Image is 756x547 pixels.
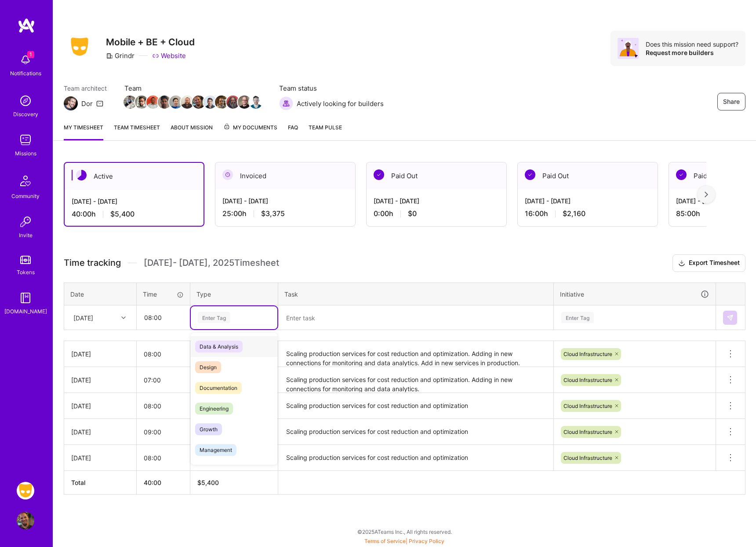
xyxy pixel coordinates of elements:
i: icon CompanyGray [106,52,113,59]
textarea: Scaling production services for cost reduction and optimization [279,394,552,418]
div: [DATE] - [DATE] [525,196,651,206]
img: Invoiced [222,169,233,180]
textarea: Scaling production services for cost reduction and optimization. Adding in new connections for mo... [279,342,552,366]
img: Team Member Avatar [181,95,194,109]
div: Initiative [560,289,709,299]
span: $ 5,400 [197,479,219,486]
img: Active [76,170,87,180]
textarea: Scaling production services for cost reduction and optimization [279,420,552,444]
span: Share [723,97,740,106]
img: logo [18,18,35,33]
input: HH:MM [137,306,189,329]
div: 16:00 h [525,209,651,218]
div: © 2025 ATeams Inc., All rights reserved. [53,521,756,543]
img: Team Member Avatar [226,95,240,109]
img: Paid Out [374,169,384,180]
a: FAQ [288,123,298,140]
div: [DATE] [71,375,129,385]
span: Actively looking for builders [297,99,384,108]
span: Time tracking [64,257,121,268]
img: Submit [727,314,734,321]
div: Dor [81,99,93,108]
img: Company Logo [64,35,95,59]
div: Missions [15,149,36,158]
img: teamwork [17,131,34,149]
div: [DATE] [71,401,129,411]
button: Export Timesheet [672,254,745,272]
span: Documentation [195,382,242,394]
span: My Documents [223,123,277,132]
div: 25:00 h [222,209,348,218]
div: 0:00 h [374,209,499,218]
img: Team Member Avatar [124,95,137,109]
div: Invoiced [215,162,355,189]
div: Request more builders [646,48,738,57]
div: Community [11,191,40,201]
img: Team Member Avatar [249,95,262,109]
div: [DATE] - [DATE] [374,196,499,206]
div: Notifications [10,69,41,78]
span: 1 [27,51,34,58]
img: Team Member Avatar [204,95,217,109]
img: Paid Out [525,169,535,180]
span: Data & Analysis [195,341,243,352]
input: HH:MM [137,446,190,470]
img: tokens [20,256,31,264]
span: Cloud Infrastructure [563,455,612,461]
div: Enter Tag [561,311,594,324]
span: Cloud Infrastructure [563,403,612,409]
span: Team status [279,84,384,93]
span: Growth [195,423,222,435]
div: [DATE] - [DATE] [72,197,196,206]
span: Team Pulse [309,124,342,131]
div: Discovery [13,110,38,119]
span: Engineering [195,403,233,415]
span: Management [195,444,236,456]
textarea: Scaling production services for cost reduction and optimization. Adding in new connections for mo... [279,368,552,392]
div: [DOMAIN_NAME] [4,307,47,316]
h3: Mobile + BE + Cloud [106,37,195,48]
img: bell [17,51,34,69]
img: Team Member Avatar [192,95,205,109]
i: icon Mail [96,100,103,107]
th: Date [64,283,137,305]
div: Paid Out [367,162,506,189]
div: Enter Tag [198,311,230,324]
div: [DATE] [71,349,129,359]
div: [DATE] [73,313,93,322]
img: Team Member Avatar [238,95,251,109]
span: [DATE] - [DATE] , 2025 Timesheet [144,257,279,268]
a: My timesheet [64,123,103,140]
span: $0 [408,209,417,218]
i: icon Download [678,259,685,268]
span: $2,160 [563,209,585,218]
img: right [705,191,708,198]
span: | [364,538,444,544]
span: Design [195,361,221,373]
textarea: Scaling production services for cost reduction and optimization [279,446,552,470]
img: Team Architect [64,96,78,110]
span: Cloud Infrastructure [563,377,612,383]
th: Total [64,471,137,495]
input: HH:MM [137,368,190,392]
i: icon Chevron [121,316,126,320]
img: discovery [17,92,34,110]
a: About Mission [171,123,213,140]
span: $5,400 [110,209,134,219]
th: Task [278,283,554,305]
span: $3,375 [261,209,285,218]
a: Privacy Policy [409,538,444,544]
img: Grindr: Mobile + BE + Cloud [17,482,34,499]
img: Invite [17,213,34,231]
div: Does this mission need support? [646,40,738,48]
span: Team [124,84,262,93]
div: 40:00 h [72,209,196,219]
th: Type [190,283,278,305]
div: Tokens [17,268,35,277]
a: Terms of Service [364,538,406,544]
img: Team Member Avatar [146,95,160,109]
img: Team Member Avatar [169,95,182,109]
img: Actively looking for builders [279,96,293,110]
img: Team Member Avatar [135,95,148,109]
input: HH:MM [137,342,190,366]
